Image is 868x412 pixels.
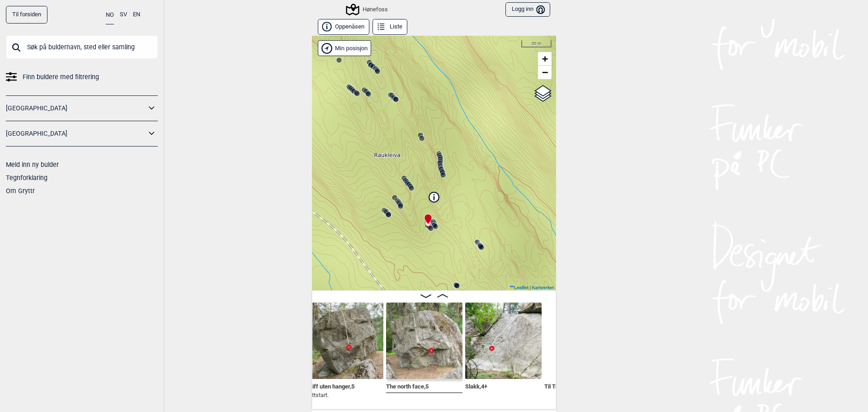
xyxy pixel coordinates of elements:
[120,6,127,24] button: SV
[538,66,552,79] a: Zoom out
[307,391,354,400] p: Sittstart.
[386,381,429,390] span: The north face , 5
[23,71,99,84] span: Finn buldere med filtrering
[307,381,354,390] span: Cliff uten hanger , 5
[6,71,158,84] a: Finn buldere med filtrering
[386,303,462,379] img: The north face 230610
[6,127,146,140] a: [GEOGRAPHIC_DATA]
[510,285,528,290] a: Leaflet
[532,285,554,290] a: Kartverket
[6,187,35,194] a: Om Gryttr
[307,303,383,379] img: Cliff uten hanger 230610
[318,40,371,56] div: Vis min posisjon
[106,6,114,24] button: NO
[538,52,552,66] a: Zoom in
[544,381,565,390] span: Til Tor , 5
[373,19,407,35] button: Liste
[318,19,369,35] button: Oppenåsen
[6,6,47,24] a: Til forsiden
[542,53,548,64] span: +
[347,4,388,15] div: Hønefoss
[6,161,59,168] a: Meld inn ny bulder
[534,84,552,104] a: Layers
[6,35,158,59] input: Søk på buldernavn, sted eller samling
[6,174,47,181] a: Tegnforklaring
[465,381,487,390] span: Slakk , 4+
[505,2,550,17] button: Logg inn
[465,303,542,379] img: Slakk 230610
[542,66,548,78] span: −
[529,285,531,290] span: |
[133,6,140,24] button: EN
[6,102,146,115] a: [GEOGRAPHIC_DATA]
[521,40,552,47] div: 20 m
